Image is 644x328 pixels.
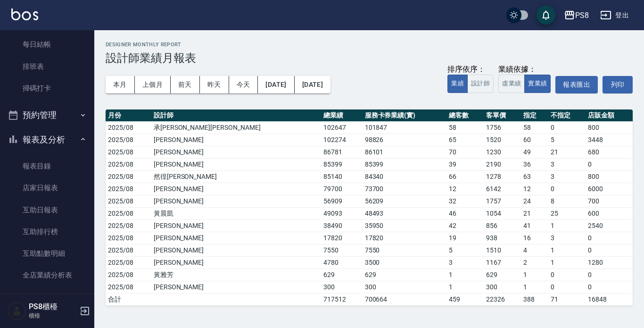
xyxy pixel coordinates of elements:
td: 17820 [321,232,363,244]
td: 101847 [363,121,447,134]
td: 48493 [363,207,447,219]
td: 0 [548,183,586,195]
button: 本月 [106,76,135,93]
button: 業績 [447,75,468,93]
td: 85399 [321,158,363,170]
td: 3 [548,158,586,170]
td: [PERSON_NAME] [151,281,321,293]
td: 70 [446,146,484,158]
td: 46 [446,207,484,219]
td: 12 [446,183,484,195]
th: 設計師 [151,109,321,122]
th: 客單價 [484,109,521,122]
th: 月份 [106,109,151,122]
td: 3 [446,256,484,269]
td: 4780 [321,256,363,269]
td: 2540 [586,219,633,232]
td: 0 [586,158,633,170]
td: 22326 [484,293,521,305]
td: 49 [521,146,548,158]
td: 680 [586,146,633,158]
td: 合計 [106,293,151,305]
td: 41 [521,219,548,232]
button: 前天 [171,76,200,93]
td: 0 [548,281,586,293]
td: 85140 [321,170,363,183]
button: 今天 [229,76,258,93]
h2: Designer Monthly Report [106,42,633,48]
td: 黃雅芳 [151,269,321,281]
td: 36 [521,158,548,170]
td: 5 [446,244,484,256]
td: 0 [548,121,586,134]
td: 56209 [363,195,447,207]
td: 承[PERSON_NAME][PERSON_NAME] [151,121,321,134]
td: 12 [521,183,548,195]
td: 8 [548,195,586,207]
td: 71 [548,293,586,305]
button: 報表匯出 [555,76,598,93]
td: [PERSON_NAME] [151,146,321,158]
a: 報表目錄 [4,155,91,177]
p: 櫃檯 [29,311,77,320]
button: 預約管理 [4,103,91,127]
td: 2025/08 [106,158,151,170]
td: 717512 [321,293,363,305]
a: 互助點數明細 [4,243,91,264]
td: 1520 [484,134,521,146]
td: 86781 [321,146,363,158]
td: [PERSON_NAME] [151,158,321,170]
td: 21 [548,146,586,158]
td: 66 [446,170,484,183]
td: [PERSON_NAME] [151,195,321,207]
button: 虛業績 [498,75,525,93]
td: 79700 [321,183,363,195]
td: 2025/08 [106,269,151,281]
td: 1 [446,269,484,281]
td: 629 [484,269,521,281]
td: 3 [548,170,586,183]
th: 總客數 [446,109,484,122]
td: 4 [521,244,548,256]
td: 2025/08 [106,219,151,232]
td: 6000 [586,183,633,195]
div: 業績依據： [498,65,551,75]
td: 7550 [321,244,363,256]
td: 0 [548,269,586,281]
td: 5 [548,134,586,146]
td: 2025/08 [106,170,151,183]
td: 3448 [586,134,633,146]
td: 629 [363,269,447,281]
h5: PS8櫃檯 [29,302,77,311]
th: 總業績 [321,109,363,122]
td: 700664 [363,293,447,305]
td: 58 [521,121,548,134]
td: 1280 [586,256,633,269]
td: 7550 [363,244,447,256]
a: 排班表 [4,56,91,77]
td: [PERSON_NAME] [151,183,321,195]
a: 全店業績分析表 [4,264,91,286]
a: 互助日報表 [4,199,91,221]
td: 1757 [484,195,521,207]
a: 設計師日報表 [4,286,91,308]
td: 84340 [363,170,447,183]
td: 2025/08 [106,281,151,293]
td: 25 [548,207,586,219]
td: 1 [548,244,586,256]
button: save [537,6,555,25]
button: 報表及分析 [4,127,91,152]
button: [DATE] [258,76,294,93]
td: 63 [521,170,548,183]
td: 1 [446,281,484,293]
td: 2025/08 [106,244,151,256]
td: 1054 [484,207,521,219]
td: 1167 [484,256,521,269]
td: 0 [586,232,633,244]
td: 1 [521,281,548,293]
a: 掃碼打卡 [4,77,91,99]
td: 39 [446,158,484,170]
td: 19 [446,232,484,244]
a: 互助排行榜 [4,221,91,243]
td: [PERSON_NAME] [151,232,321,244]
